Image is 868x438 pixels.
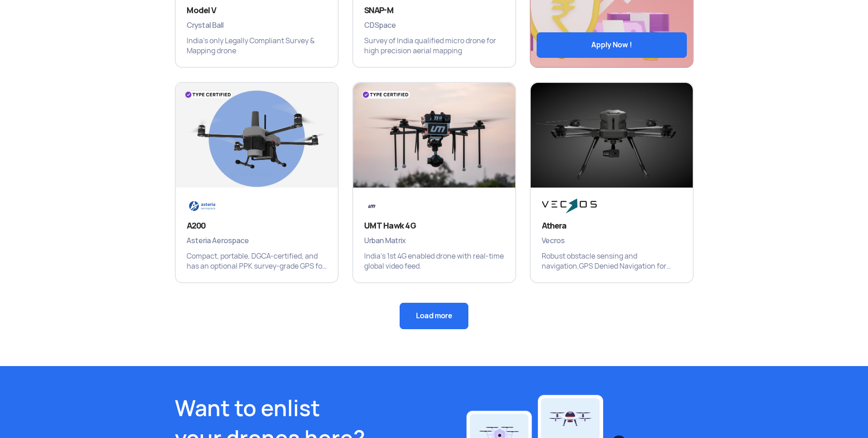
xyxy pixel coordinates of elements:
[352,82,516,283] a: Drone ImageBrandUMT Hawk 4GUrban MatrixIndia's 1st 4G enabled drone with real-time global video f...
[364,20,504,31] span: CDSpace
[187,20,327,31] span: Crystal Ball
[364,235,504,247] span: Urban Matrix
[187,220,327,231] h3: A200
[364,251,504,271] p: India's 1st 4G enabled drone with real-time global video feed.
[175,82,339,283] a: Drone ImageBrandA200Asteria AerospaceCompact, portable, DGCA-certified, and has an optional PPK s...
[187,235,327,247] span: Asteria Aerospace
[187,36,327,56] p: India's only Legally Compliant Survey & Mapping drone
[176,83,338,197] img: Drone Image
[542,235,682,247] span: Vecros
[530,82,694,283] a: Drone ImageBrandAtheraVecrosRobust obstacle sensing and navigation,GPS Denied Navigation for seam...
[364,36,504,56] p: Survey of India qualified micro drone for high precision aerial mapping
[353,83,515,197] img: Drone Image
[187,5,327,16] h3: Model V
[542,220,682,231] h3: Athera
[187,251,327,271] p: Compact, portable, DGCA-certified, and has an optional PPK survey-grade GPS for precision surveys
[364,199,379,214] img: Brand
[542,251,682,271] p: Robust obstacle sensing and navigation,GPS Denied Navigation for seamless navigation around GPS i...
[542,199,597,214] img: Brand
[400,303,468,329] button: Load more
[187,199,242,214] img: Brand
[537,32,687,58] button: Apply Now !
[531,83,693,197] img: Drone Image
[364,5,504,16] h3: SNAP-M
[364,220,504,231] h3: UMT Hawk 4G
